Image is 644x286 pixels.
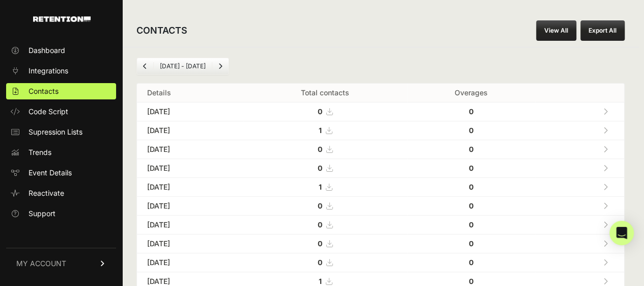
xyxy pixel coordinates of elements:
span: Dashboard [29,45,65,56]
th: Overages [407,84,535,102]
strong: 0 [469,239,473,248]
strong: 1 [319,277,322,285]
strong: 0 [469,201,473,210]
strong: 0 [469,145,473,153]
h2: CONTACTS [136,23,187,38]
strong: 0 [469,258,473,267]
a: Event Details [6,165,116,181]
strong: 0 [318,145,322,153]
a: Supression Lists [6,124,116,140]
a: Dashboard [6,42,116,59]
td: [DATE] [137,235,243,253]
strong: 0 [318,201,322,210]
td: [DATE] [137,140,243,159]
td: [DATE] [137,253,243,272]
strong: 0 [469,164,473,172]
strong: 0 [469,107,473,116]
strong: 0 [318,239,322,248]
strong: 0 [318,220,322,229]
strong: 0 [318,107,322,116]
a: View All [536,20,576,41]
a: Previous [137,58,153,74]
th: Total contacts [243,84,407,102]
strong: 1 [319,183,322,191]
span: Reactivate [29,188,64,198]
span: Event Details [29,168,72,178]
span: Integrations [29,66,68,76]
a: Code Script [6,103,116,120]
span: Support [29,209,55,219]
td: [DATE] [137,216,243,235]
span: Trends [29,147,51,158]
strong: 0 [318,164,322,172]
td: [DATE] [137,159,243,178]
strong: 0 [469,220,473,229]
strong: 0 [469,277,473,285]
a: Contacts [6,83,116,99]
a: 1 [319,183,332,191]
strong: 0 [318,258,322,267]
a: MY ACCOUNT [6,248,116,279]
td: [DATE] [137,197,243,216]
span: Code Script [29,107,68,117]
strong: 1 [319,126,322,135]
a: Reactivate [6,185,116,201]
th: Details [137,84,243,102]
a: 1 [319,277,332,285]
span: Contacts [29,86,59,96]
span: MY ACCOUNT [16,258,66,269]
span: Supression Lists [29,127,82,137]
a: Next [212,58,229,74]
strong: 0 [469,183,473,191]
td: [DATE] [137,121,243,140]
strong: 0 [469,126,473,135]
div: Open Intercom Messenger [609,221,634,245]
li: [DATE] - [DATE] [153,62,212,70]
td: [DATE] [137,102,243,121]
button: Export All [580,20,625,41]
a: Support [6,205,116,222]
a: Trends [6,144,116,161]
td: [DATE] [137,178,243,197]
a: Integrations [6,63,116,79]
a: 1 [319,126,332,135]
img: Retention.com [33,16,91,22]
